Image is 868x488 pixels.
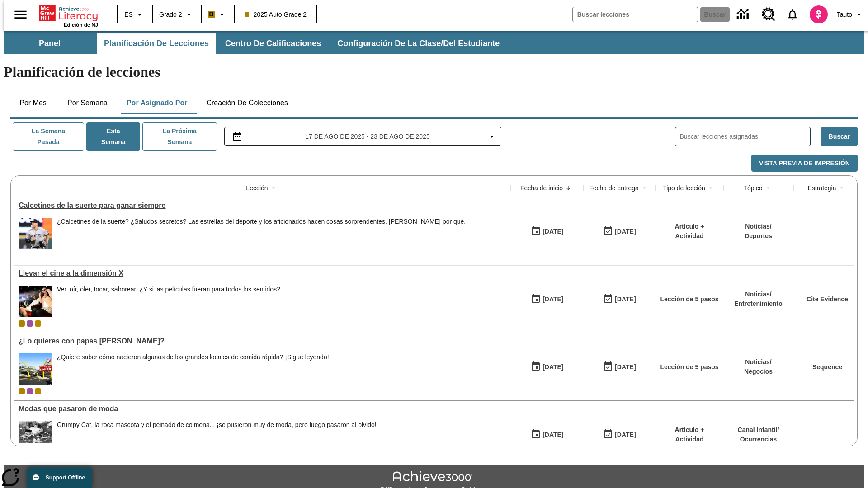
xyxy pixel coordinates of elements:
button: Esta semana [86,122,140,151]
img: un jugador de béisbol hace una pompa de chicle mientras corre. [19,218,52,249]
span: 2025 Auto Grade 2 [245,10,307,19]
button: Por mes [10,92,56,114]
button: 08/18/25: Último día en que podrá accederse la lección [600,223,639,240]
button: Grado: Grado 2, Elige un grado [156,6,198,23]
button: Buscar [821,127,858,146]
svg: Collapse Date Range Filter [486,131,497,142]
a: Portada [39,4,98,22]
button: 08/24/25: Último día en que podrá accederse la lección [600,291,639,308]
button: 07/26/25: Primer día en que estuvo disponible la lección [528,358,566,375]
button: 07/19/25: Primer día en que estuvo disponible la lección [528,426,566,443]
div: Tipo de lección [663,183,705,192]
a: Centro de recursos, Se abrirá en una pestaña nueva. [756,2,781,27]
a: Notificaciones [781,3,804,26]
div: Tópico [743,183,762,192]
a: Llevar el cine a la dimensión X, Lecciones [19,269,506,277]
div: New 2025 class [35,388,41,394]
p: Noticias / [745,222,772,231]
div: [DATE] [615,361,636,373]
img: foto en blanco y negro de una chica haciendo girar unos hula-hulas en la década de 1950 [19,421,52,453]
div: Grumpy Cat, la roca mascota y el peinado de colmena... ¡se pusieron muy de moda, pero luego pasar... [57,421,377,429]
button: Configuración de la clase/del estudiante [330,33,507,54]
div: Portada [39,3,98,28]
p: Artículo + Actividad [660,222,719,241]
span: Clase actual [19,320,25,327]
button: Lenguaje: ES, Selecciona un idioma [120,6,149,23]
a: Sequence [812,363,842,371]
span: Grado 2 [159,10,182,19]
button: Escoja un nuevo avatar [804,3,833,26]
div: [DATE] [615,294,636,305]
p: Lección de 5 pasos [660,362,718,372]
span: 17 de ago de 2025 - 23 de ago de 2025 [305,132,429,141]
p: Noticias / [734,290,783,299]
button: Panel [5,33,95,54]
div: ¿Quiere saber cómo nacieron algunos de los grandes locales de comida rápida? ¡Sigue leyendo! [57,353,329,361]
button: Seleccione el intervalo de fechas opción del menú [228,131,498,142]
p: Canal Infantil / [738,425,779,435]
button: Creación de colecciones [199,92,295,114]
a: Calcetines de la suerte para ganar siempre, Lecciones [19,202,506,210]
button: Planificación de lecciones [97,33,216,54]
button: Boost El color de la clase es anaranjado claro. Cambiar el color de la clase. [204,6,231,23]
button: Centro de calificaciones [218,33,328,54]
span: B [209,9,214,20]
p: Negocios [744,367,773,376]
div: Grumpy Cat, la roca mascota y el peinado de colmena... ¡se pusieron muy de moda, pero luego pasar... [57,421,377,453]
button: Por semana [60,92,115,114]
img: El panel situado frente a los asientos rocía con agua nebulizada al feliz público en un cine equi... [19,286,52,317]
p: Deportes [745,231,772,241]
p: Noticias / [744,357,773,367]
div: [DATE] [542,294,563,305]
a: Centro de información [731,2,756,27]
button: Support Offline [27,467,92,488]
div: ¿Quiere saber cómo nacieron algunos de los grandes locales de comida rápida? ¡Sigue leyendo! [57,353,329,385]
button: Vista previa de impresión [751,155,858,172]
button: 06/30/26: Último día en que podrá accederse la lección [600,426,639,443]
img: Uno de los primeros locales de McDonald's, con el icónico letrero rojo y los arcos amarillos. [19,353,52,385]
h1: Planificación de lecciones [4,64,864,80]
button: La semana pasada [13,122,84,151]
button: Sort [639,183,650,193]
input: Buscar campo [573,7,698,22]
div: Clase actual [19,388,25,394]
p: Ocurrencias [738,435,779,444]
div: [DATE] [615,226,636,237]
a: Cite Evidence [807,296,848,303]
img: avatar image [810,5,828,23]
div: Estrategia [807,183,836,192]
div: Ver, oír, oler, tocar, saborear. ¿Y si las películas fueran para todos los sentidos? [57,286,280,317]
span: Edición de NJ [64,22,98,28]
div: Ver, oír, oler, tocar, saborear. ¿Y si las películas fueran para todos los sentidos? [57,286,280,293]
div: Lección [246,183,268,192]
button: 07/03/26: Último día en que podrá accederse la lección [600,358,639,375]
button: 08/18/25: Primer día en que estuvo disponible la lección [528,291,566,308]
div: ¿Lo quieres con papas fritas? [19,337,506,345]
div: OL 2025 Auto Grade 3 [27,388,33,394]
span: ES [124,10,133,19]
button: Sort [763,183,774,193]
button: Sort [563,183,574,193]
span: ¿Calcetines de la suerte? ¿Saludos secretos? Las estrellas del deporte y los aficionados hacen co... [57,218,466,249]
p: Lección de 5 pasos [660,295,718,304]
span: Tauto [837,10,852,19]
div: OL 2025 Auto Grade 3 [27,320,33,327]
div: Fecha de entrega [589,183,639,192]
div: [DATE] [542,361,563,373]
div: Subbarra de navegación [4,33,508,54]
button: Sort [705,183,716,193]
input: Buscar lecciones asignadas [680,130,810,143]
button: Perfil/Configuración [833,6,868,23]
a: ¿Lo quieres con papas fritas?, Lecciones [19,337,506,345]
span: New 2025 class [35,320,41,327]
div: [DATE] [615,429,636,441]
div: ¿Calcetines de la suerte? ¿Saludos secretos? Las estrellas del deporte y los aficionados hacen co... [57,218,466,225]
button: Sort [268,183,279,193]
p: Artículo + Actividad [660,425,719,444]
